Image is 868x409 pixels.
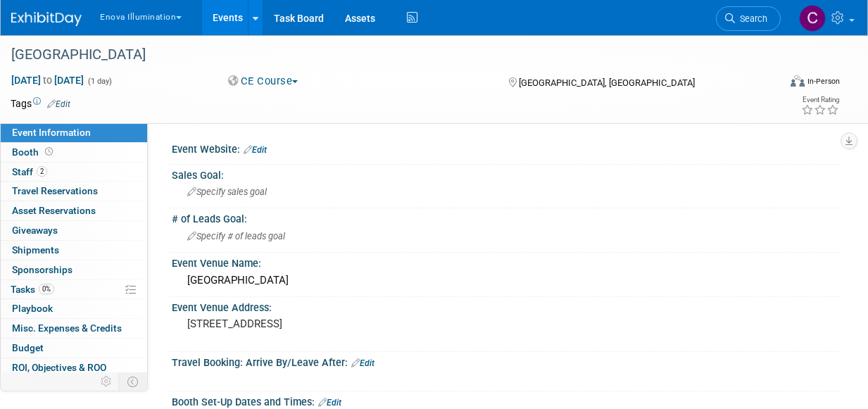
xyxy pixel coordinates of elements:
[719,73,840,94] div: Event Format
[1,319,147,338] a: Misc. Expenses & Credits
[716,6,781,31] a: Search
[172,165,840,182] div: Sales Goal:
[12,244,59,256] span: Shipments
[11,96,70,111] td: Tags
[12,362,106,373] span: ROI, Objectives & ROO
[1,280,147,299] a: Tasks0%
[12,322,122,334] span: Misc. Expenses & Credits
[39,284,54,294] span: 0%
[318,398,341,408] a: Edit
[244,145,267,155] a: Edit
[12,264,73,275] span: Sponsorships
[12,185,98,196] span: Travel Reservations
[187,231,285,241] span: Specify # of leads goal
[807,76,840,87] div: In-Person
[1,143,147,162] a: Booth
[12,205,96,216] span: Asset Reservations
[182,270,829,291] div: [GEOGRAPHIC_DATA]
[519,77,695,88] span: [GEOGRAPHIC_DATA], [GEOGRAPHIC_DATA]
[1,123,147,142] a: Event Information
[119,372,148,391] td: Toggle Event Tabs
[12,303,53,314] span: Playbook
[1,182,147,201] a: Travel Reservations
[94,372,119,391] td: Personalize Event Tab Strip
[87,77,112,86] span: (1 day)
[1,201,147,220] a: Asset Reservations
[47,99,70,109] a: Edit
[1,358,147,377] a: ROI, Objectives & ROO
[11,12,82,26] img: ExhibitDay
[1,241,147,260] a: Shipments
[1,260,147,279] a: Sponsorships
[1,163,147,182] a: Staff2
[351,358,375,368] a: Edit
[12,225,58,236] span: Giveaways
[223,74,303,89] button: CE Course
[172,352,840,370] div: Travel Booking: Arrive By/Leave After:
[12,146,56,158] span: Booth
[12,342,44,353] span: Budget
[37,166,47,177] span: 2
[172,139,840,157] div: Event Website:
[12,127,91,138] span: Event Information
[12,166,47,177] span: Staff
[1,339,147,358] a: Budget
[6,42,769,68] div: [GEOGRAPHIC_DATA]
[791,75,805,87] img: Format-Inperson.png
[41,75,54,86] span: to
[1,221,147,240] a: Giveaways
[11,284,54,295] span: Tasks
[42,146,56,157] span: Booth not reserved yet
[799,5,826,32] img: Coley McClendon
[172,253,840,270] div: Event Venue Name:
[172,297,840,315] div: Event Venue Address:
[187,317,434,330] pre: [STREET_ADDRESS]
[11,74,84,87] span: [DATE] [DATE]
[1,299,147,318] a: Playbook
[735,13,767,24] span: Search
[172,208,840,226] div: # of Leads Goal:
[187,187,267,197] span: Specify sales goal
[801,96,839,103] div: Event Rating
